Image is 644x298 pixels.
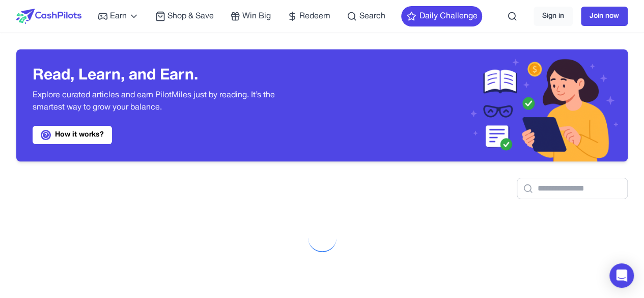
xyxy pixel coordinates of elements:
[401,6,482,26] button: Daily Challenge
[33,89,306,114] p: Explore curated articles and earn PilotMiles just by reading. It’s the smartest way to grow your ...
[287,10,330,22] a: Redeem
[242,10,271,22] span: Win Big
[110,10,127,22] span: Earn
[359,10,385,22] span: Search
[299,10,330,22] span: Redeem
[347,10,385,22] a: Search
[33,67,306,85] h3: Read, Learn, and Earn.
[16,9,81,24] img: CashPilots Logo
[33,126,112,144] a: How it works?
[230,10,271,22] a: Win Big
[167,10,214,22] span: Shop & Save
[98,10,139,22] a: Earn
[534,7,573,26] a: Sign in
[155,10,214,22] a: Shop & Save
[322,49,628,161] img: Header decoration
[581,7,628,26] a: Join now
[609,263,634,288] div: Open Intercom Messenger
